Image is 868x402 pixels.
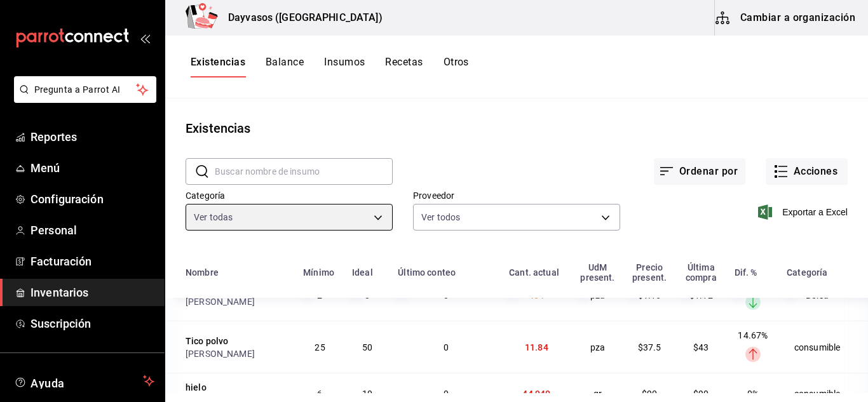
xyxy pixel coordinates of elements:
td: pza [572,321,624,373]
button: Balance [266,56,304,77]
button: Otros [444,56,469,77]
button: Existencias [191,56,245,77]
a: Pregunta a Parrot AI [9,92,156,105]
span: Ver todas [194,211,233,224]
span: 6 [317,389,322,399]
span: 44,940 [522,389,550,399]
div: navigation tabs [191,56,469,77]
td: consumible [779,321,868,373]
span: Pregunta a Parrot AI [34,83,137,97]
div: Nombre [186,267,219,278]
span: 0 [444,290,449,300]
div: [PERSON_NAME] [186,295,288,308]
input: Buscar nombre de insumo [215,159,393,184]
span: 0% [747,389,759,399]
span: 0 [444,389,449,399]
span: 8 [365,290,370,300]
span: 10 [362,389,372,399]
span: Configuración [31,191,154,208]
span: 2 [317,290,322,300]
span: $1.12 [689,290,713,300]
div: Cant. actual [509,267,559,278]
span: 11.84 [525,342,548,352]
span: $90 [693,389,709,399]
div: Tico polvo [186,335,229,347]
span: 14.67% [738,330,768,340]
button: Exportar a Excel [761,204,848,220]
button: Recetas [385,56,423,77]
span: Menú [31,159,154,177]
span: $37.5 [638,342,661,352]
h3: Dayvasos ([GEOGRAPHIC_DATA]) [218,10,383,25]
div: Último conteo [398,267,456,278]
div: Existencias [186,119,250,138]
span: 454 [529,290,544,300]
div: Precio present. [631,262,668,283]
label: Proveedor [413,191,620,200]
span: $43 [693,342,709,352]
div: Última compra [683,262,719,283]
div: Categoría [787,267,827,278]
span: Ver todos [421,211,460,224]
span: Personal [31,222,154,239]
div: [PERSON_NAME] [186,347,288,360]
span: Inventarios [31,284,154,301]
span: Facturación [31,253,154,270]
label: Categoría [186,191,393,200]
button: Pregunta a Parrot AI [14,76,156,103]
span: 50 [362,342,372,352]
div: UdM present. [580,262,616,283]
span: Reportes [31,128,154,145]
div: Ideal [352,267,373,278]
div: Dif. % [735,267,757,278]
div: hielo [186,381,207,394]
div: Mínimo [303,267,334,278]
span: $90 [642,389,657,399]
button: Acciones [766,158,848,185]
button: Insumos [324,56,365,77]
span: Suscripción [31,315,154,332]
span: Ayuda [31,373,138,389]
span: 25 [315,342,325,352]
button: Ordenar por [654,158,745,185]
span: 0 [444,342,449,352]
button: open_drawer_menu [140,33,150,43]
span: $1.16 [638,290,661,300]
